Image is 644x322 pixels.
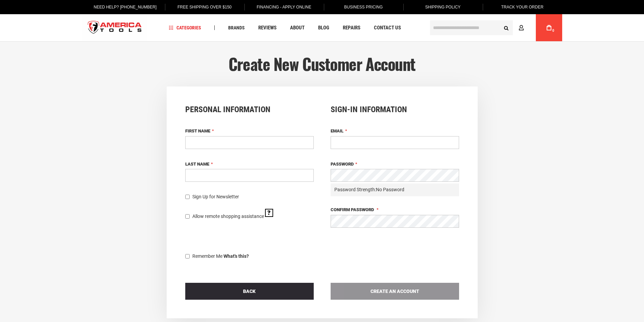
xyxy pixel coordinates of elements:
[425,5,461,9] span: Shipping Policy
[543,14,555,41] a: 0
[82,15,148,41] a: store logo
[371,23,404,32] a: Contact Us
[228,25,245,30] span: Brands
[315,23,332,32] a: Blog
[192,194,239,199] span: Sign Up for Newsletter
[225,23,248,32] a: Brands
[185,283,314,300] a: Back
[552,29,554,32] span: 0
[290,25,305,30] span: About
[229,52,415,76] span: Create New Customer Account
[166,23,204,32] a: Categories
[331,183,459,196] div: Password Strength:
[318,25,329,30] span: Blog
[185,105,270,114] span: Personal Information
[287,23,308,32] a: About
[331,162,354,167] span: Password
[331,128,343,133] span: Email
[82,15,148,41] img: America Tools
[340,23,363,32] a: Repairs
[169,25,201,30] span: Categories
[255,23,280,32] a: Reviews
[185,128,210,133] span: First Name
[223,253,249,259] strong: What's this?
[343,25,360,30] span: Repairs
[185,162,209,167] span: Last Name
[243,289,256,294] span: Back
[374,25,401,30] span: Contact Us
[192,253,222,259] span: Remember Me
[192,214,264,219] span: Allow remote shopping assistance
[500,21,513,34] button: Search
[258,25,277,30] span: Reviews
[376,187,404,192] span: No Password
[331,207,374,212] span: Confirm Password
[331,105,407,114] span: Sign-in Information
